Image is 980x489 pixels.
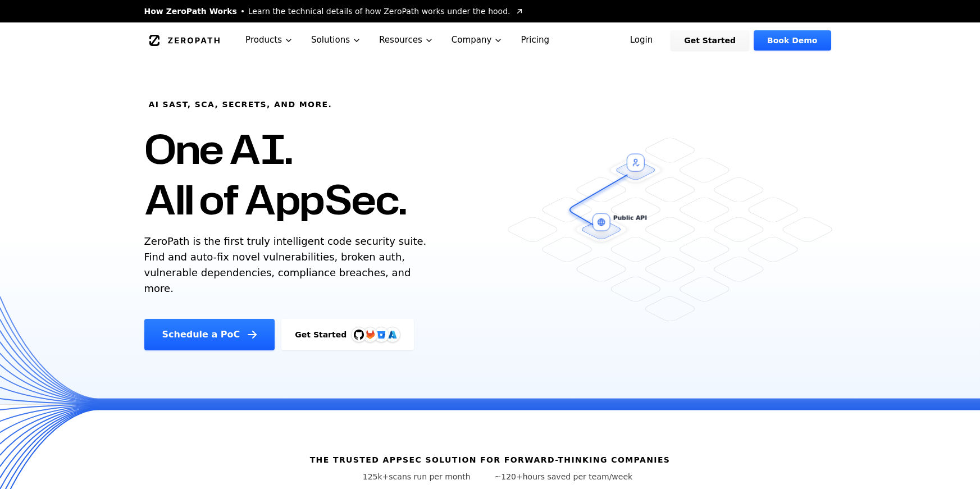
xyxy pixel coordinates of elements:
a: Get StartedGitHubGitLabAzure [281,319,414,350]
a: Get Started [671,30,749,51]
nav: Global [131,22,850,58]
button: Products [236,22,302,58]
h6: The Trusted AppSec solution for forward-thinking companies [310,454,671,465]
button: Resources [370,22,443,58]
h6: AI SAST, SCA, Secrets, and more. [149,99,332,110]
p: hours saved per team/week [495,471,633,482]
svg: Bitbucket [375,328,388,341]
span: Learn the technical details of how ZeroPath works under the hood. [248,6,510,17]
button: Company [443,22,512,58]
a: Schedule a PoC [144,319,275,350]
a: Login [617,30,667,51]
p: ZeroPath is the first truly intelligent code security suite. Find and auto-fix novel vulnerabilit... [144,234,432,296]
button: Solutions [302,22,370,58]
a: Pricing [512,22,558,58]
a: How ZeroPath WorksLearn the technical details of how ZeroPath works under the hood. [144,6,524,17]
img: GitLab [359,323,381,346]
img: Azure [388,330,397,339]
span: ~120+ [495,472,523,481]
p: scans run per month [348,471,486,482]
h1: One AI. All of AppSec. [144,124,407,225]
img: GitHub [354,330,364,340]
span: How ZeroPath Works [144,6,237,17]
span: 125k+ [363,472,389,481]
a: Book Demo [754,30,831,51]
